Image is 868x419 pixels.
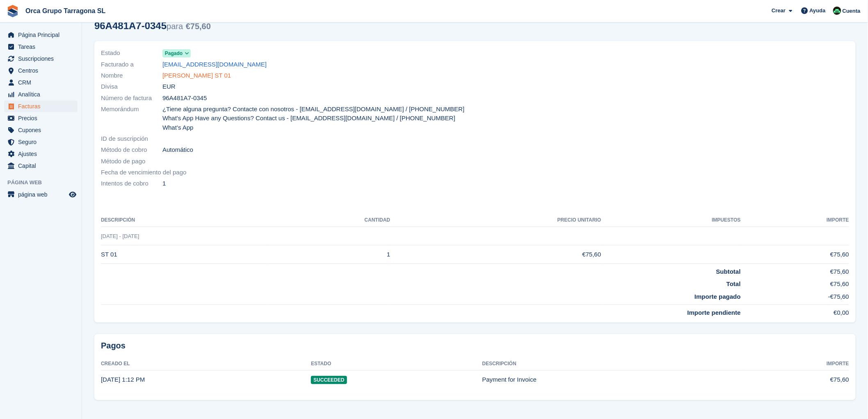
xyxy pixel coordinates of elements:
[18,77,67,88] span: CRM
[4,189,78,200] a: menú
[165,50,183,57] span: Pagado
[311,376,347,384] span: Succeeded
[101,157,162,166] span: Método de pago
[4,148,78,160] a: menu
[390,214,601,227] th: Precio unitario
[101,245,266,264] td: ST 01
[18,53,67,64] span: Suscripciones
[22,4,109,18] a: Orca Grupo Tarragona SL
[7,5,19,17] img: stora-icon-8386f47178a22dfd0bd8f6a31ec36ba5ce8667c1dd55bd0f319d3a0aa187defe.svg
[482,371,742,389] td: Payment for Invoice
[101,376,145,383] time: 2025-07-09 11:12:04 UTC
[390,245,601,264] td: €75,60
[162,105,470,133] span: ¿Tiene alguna pregunta? Contacte con nosotros - [EMAIL_ADDRESS][DOMAIN_NAME] / [PHONE_NUMBER] Wha...
[4,101,78,112] a: menu
[311,357,482,371] th: Estado
[741,245,849,264] td: €75,60
[742,357,849,371] th: Importe
[101,214,266,227] th: Descripción
[741,289,849,305] td: -€75,60
[266,214,391,227] th: CANTIDAD
[4,160,78,172] a: menu
[694,293,741,300] strong: Importe pagado
[162,71,231,80] a: [PERSON_NAME] ST 01
[186,22,211,31] span: €75,60
[68,190,78,199] a: Vista previa de la tienda
[18,29,67,41] span: Página Principal
[772,7,786,15] span: Crear
[4,136,78,148] a: menu
[18,124,67,136] span: Cupones
[101,233,139,239] span: [DATE] - [DATE]
[843,7,861,15] span: Cuenta
[162,179,166,188] span: 1
[18,112,67,124] span: Precios
[162,145,193,155] span: Automático
[94,20,211,31] div: 96A481A7-0345
[741,263,849,276] td: €75,60
[101,60,162,69] span: Facturado a
[18,101,67,112] span: Facturas
[162,60,267,69] a: [EMAIL_ADDRESS][DOMAIN_NAME]
[482,357,742,371] th: Descripción
[101,94,162,103] span: Número de factura
[18,41,67,53] span: Tareas
[4,41,78,53] a: menu
[601,214,741,227] th: Impuestos
[18,189,67,200] span: página web
[833,7,841,15] img: Tania
[741,214,849,227] th: Importe
[101,357,311,371] th: Creado el
[742,371,849,389] td: €75,60
[101,105,162,133] span: Memorándum
[162,48,191,58] a: Pagado
[162,82,176,92] span: EUR
[101,134,162,144] span: ID de suscripción
[101,82,162,92] span: Divisa
[18,136,67,148] span: Seguro
[101,341,849,351] h2: Pagos
[18,65,67,76] span: Centros
[101,168,186,177] span: Fecha de vencimiento del pago
[4,77,78,88] a: menu
[162,94,207,103] span: 96A481A7-0345
[167,22,183,31] span: para
[741,276,849,289] td: €75,60
[7,179,82,187] span: Página web
[18,148,67,160] span: Ajustes
[741,305,849,318] td: €0,00
[4,112,78,124] a: menu
[18,160,67,172] span: Capital
[716,268,741,275] strong: Subtotal
[688,309,741,316] strong: Importe pendiente
[810,7,826,15] span: Ayuda
[101,71,162,80] span: Nombre
[726,280,741,287] strong: Total
[101,179,162,188] span: Intentos de cobro
[4,29,78,41] a: menu
[4,65,78,76] a: menu
[18,89,67,100] span: Analítica
[266,245,391,264] td: 1
[4,124,78,136] a: menu
[4,89,78,100] a: menu
[4,53,78,64] a: menu
[101,48,162,58] span: Estado
[101,145,162,155] span: Método de cobro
